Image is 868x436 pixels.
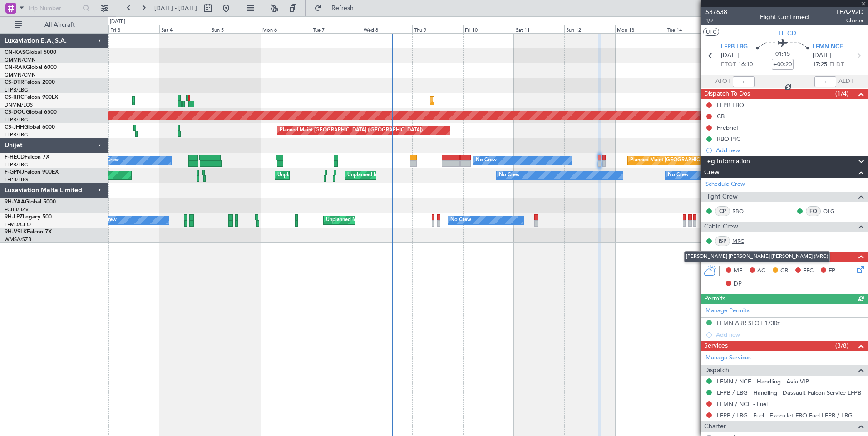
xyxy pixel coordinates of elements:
a: CS-RRCFalcon 900LX [5,95,58,100]
div: Unplanned Maint Nice ([GEOGRAPHIC_DATA]) [326,213,434,227]
span: [DATE] [721,51,740,60]
a: GMMN/CMN [5,57,36,63]
span: Cabin Crew [704,222,738,232]
span: Charter [836,17,863,24]
span: LEA292D [836,7,863,17]
span: LFMN NCE [813,43,843,52]
div: No Crew [450,213,471,227]
span: CS-RRC [5,95,24,100]
div: No Crew [668,169,689,182]
span: F-HECD [773,29,796,38]
div: Sun 5 [210,25,261,33]
div: Sat 4 [159,25,210,33]
div: Sat 11 [514,25,565,33]
div: Sun 12 [564,25,615,33]
span: CS-DTR [5,80,24,85]
span: LFPB LBG [721,43,748,52]
div: No Crew [499,169,520,182]
span: 01:15 [775,50,790,59]
button: Refresh [310,1,365,15]
input: Trip Number [28,1,80,15]
a: CS-DOUGlobal 6500 [5,110,57,115]
span: FFC [803,266,814,276]
div: Unplanned Maint [GEOGRAPHIC_DATA] ([GEOGRAPHIC_DATA]) [347,169,497,182]
a: 9H-LPZLegacy 500 [5,214,52,220]
a: CS-JHHGlobal 6000 [5,125,55,130]
span: CN-KAS [5,50,25,55]
a: CN-RAKGlobal 6000 [5,65,57,70]
div: Tue 14 [666,25,716,33]
div: Unplanned Maint [GEOGRAPHIC_DATA] ([GEOGRAPHIC_DATA]) [277,169,427,182]
span: Dispatch To-Dos [704,89,750,99]
a: RBO [732,207,753,215]
a: DNMM/LOS [5,102,33,108]
span: AC [757,266,765,276]
div: Fri 10 [463,25,514,33]
div: ISP [715,236,730,246]
a: F-GPNJFalcon 900EX [5,170,59,175]
div: Flight Confirmed [760,12,809,22]
div: [PERSON_NAME] [PERSON_NAME] [PERSON_NAME] (MRC) [684,251,830,262]
span: CS-JHH [5,125,24,130]
div: Wed 8 [362,25,413,33]
div: Add new [716,146,863,154]
span: ALDT [838,77,853,86]
div: Tue 7 [311,25,362,33]
span: ELDT [829,60,844,69]
a: GMMN/CMN [5,72,36,78]
a: 9H-VSLKFalcon 7X [5,229,52,235]
span: 9H-YAA [5,199,25,205]
a: MRC [732,237,753,245]
a: LFMN / NCE - Fuel [717,400,768,408]
span: ETOT [721,60,736,69]
div: CB [717,112,725,120]
div: Fri 3 [108,25,159,33]
div: Thu 9 [412,25,463,33]
span: CN-RAK [5,65,26,70]
a: LFPB / LBG - Handling - Dassault Falcon Service LFPB [717,389,861,397]
a: Manage Services [705,354,751,363]
a: FCBB/BZV [5,206,29,213]
a: LFPB/LBG [5,131,28,138]
span: 16:10 [738,60,753,69]
span: All Aircraft [24,22,96,28]
div: LFPB FBO [717,101,744,109]
a: 9H-YAAGlobal 5000 [5,199,56,205]
a: CS-DTRFalcon 2000 [5,80,55,85]
span: Services [704,341,728,351]
span: FP [829,266,835,276]
div: Planned Maint [GEOGRAPHIC_DATA] ([GEOGRAPHIC_DATA]) [630,154,773,167]
span: Charter [704,421,726,432]
a: LFMD/CEQ [5,221,31,228]
span: Dispatch [704,365,729,376]
a: WMSA/SZB [5,236,31,243]
div: No Crew [98,154,119,167]
div: Mon 13 [615,25,666,33]
a: LFPB/LBG [5,176,28,183]
a: Schedule Crew [705,180,745,189]
div: Prebrief [717,124,738,131]
span: F-GPNJ [5,170,24,175]
a: LFPB/LBG [5,161,28,168]
span: Flight Crew [704,192,738,202]
span: (1/4) [835,89,848,98]
a: LFPB/LBG [5,116,28,123]
span: [DATE] - [DATE] [154,4,197,12]
span: ATOT [715,77,730,86]
div: CP [715,206,730,216]
span: F-HECD [5,155,25,160]
span: 17:25 [813,60,827,69]
span: Refresh [324,5,362,11]
a: LFPB/LBG [5,87,28,93]
span: DP [734,280,742,289]
div: No Crew [476,154,497,167]
a: LFPB / LBG - Fuel - ExecuJet FBO Fuel LFPB / LBG [717,412,853,419]
span: MF [734,266,742,276]
a: CN-KASGlobal 5000 [5,50,56,55]
a: LFMN / NCE - Handling - Avia VIP [717,378,809,385]
span: (3/8) [835,341,848,350]
button: UTC [703,28,719,36]
span: 1/2 [705,17,727,24]
span: CS-DOU [5,110,26,115]
span: 537638 [705,7,727,17]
